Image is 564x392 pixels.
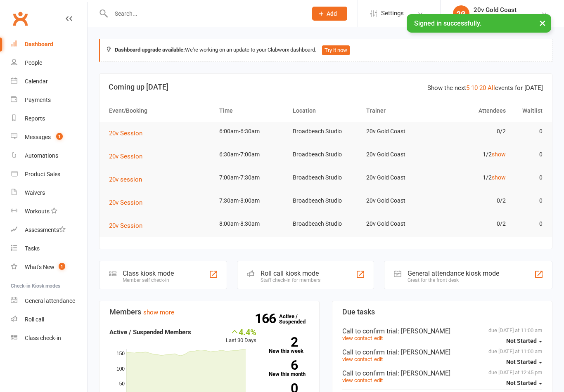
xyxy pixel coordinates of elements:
[436,145,509,164] td: 1/2
[143,309,174,316] a: show more
[261,277,320,283] div: Staff check-in for members
[436,214,509,234] td: 0/2
[99,39,552,62] div: We're working on an update to your Clubworx dashboard.
[56,133,63,140] span: 1
[11,165,87,184] a: Product Sales
[436,191,509,210] td: 0/2
[25,208,50,215] div: Workouts
[381,4,404,23] span: Settings
[398,327,450,335] span: : [PERSON_NAME]
[109,176,142,183] span: 20v session
[109,153,142,160] span: 20v Session
[11,292,87,310] a: General attendance kiosk mode
[269,336,298,348] strong: 2
[25,189,45,196] div: Waivers
[216,100,289,121] th: Time
[427,83,543,93] div: Show the next events for [DATE]
[279,307,315,331] a: 166Active / Suspended
[59,263,65,270] span: 1
[488,84,495,92] a: All
[506,333,542,348] button: Not Started
[506,354,542,369] button: Not Started
[342,348,542,356] div: Call to confirm trial
[11,146,87,165] a: Automations
[115,47,185,53] strong: Dashboard upgrade available:
[342,356,372,362] a: view contact
[492,151,506,158] a: show
[11,35,87,54] a: Dashboard
[509,168,546,187] td: 0
[216,214,289,234] td: 8:00am-8:30am
[509,100,546,121] th: Waitlist
[25,152,58,159] div: Automations
[109,83,543,91] h3: Coming up [DATE]
[342,369,542,377] div: Call to confirm trial
[25,59,42,66] div: People
[363,168,436,187] td: 20v Gold Coast
[25,335,61,341] div: Class check-in
[269,359,298,371] strong: 6
[109,198,148,208] button: 20v Session
[342,335,372,341] a: view contact
[269,337,310,354] a: 2New this week
[509,145,546,164] td: 0
[25,264,55,270] div: What's New
[506,338,537,344] span: Not Started
[261,269,320,277] div: Roll call kiosk mode
[374,335,383,341] a: edit
[109,8,301,19] input: Search...
[289,100,363,121] th: Location
[269,360,310,377] a: 6New this month
[109,175,148,184] button: 20v session
[11,221,87,239] a: Assessments
[109,328,191,336] strong: Active / Suspended Members
[123,277,174,283] div: Member self check-in
[216,122,289,141] td: 6:00am-6:30am
[322,45,350,55] button: Try it now
[109,308,309,316] h3: Members
[11,54,87,72] a: People
[506,380,537,386] span: Not Started
[25,41,53,47] div: Dashboard
[10,8,31,29] a: Clubworx
[216,191,289,210] td: 7:30am-8:00am
[408,269,499,277] div: General attendance kiosk mode
[474,6,517,14] div: 20v Gold Coast
[11,258,87,276] a: What's New1
[289,122,363,141] td: Broadbeach Studio
[474,14,517,21] div: 20v Gold Coast
[11,184,87,202] a: Waivers
[255,312,279,325] strong: 166
[398,348,450,356] span: : [PERSON_NAME]
[25,227,66,233] div: Assessments
[506,359,537,365] span: Not Started
[312,7,347,21] button: Add
[109,130,142,137] span: 20v Session
[25,316,44,323] div: Roll call
[11,202,87,221] a: Workouts
[414,19,481,27] span: Signed in successfully.
[408,277,499,283] div: Great for the front desk
[342,377,372,383] a: view contact
[363,191,436,210] td: 20v Gold Coast
[342,308,542,316] h3: Due tasks
[509,214,546,234] td: 0
[11,109,87,128] a: Reports
[109,128,148,138] button: 20v Session
[289,145,363,164] td: Broadbeach Studio
[109,151,148,161] button: 20v Session
[289,214,363,234] td: Broadbeach Studio
[216,145,289,164] td: 6:30am-7:00am
[436,122,509,141] td: 0/2
[226,327,256,336] div: 4.4%
[25,115,45,122] div: Reports
[479,84,486,92] a: 20
[11,72,87,91] a: Calendar
[363,145,436,164] td: 20v Gold Coast
[466,84,469,92] a: 5
[105,100,216,121] th: Event/Booking
[25,78,48,85] div: Calendar
[453,5,469,22] div: 2G
[289,168,363,187] td: Broadbeach Studio
[398,369,450,377] span: : [PERSON_NAME]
